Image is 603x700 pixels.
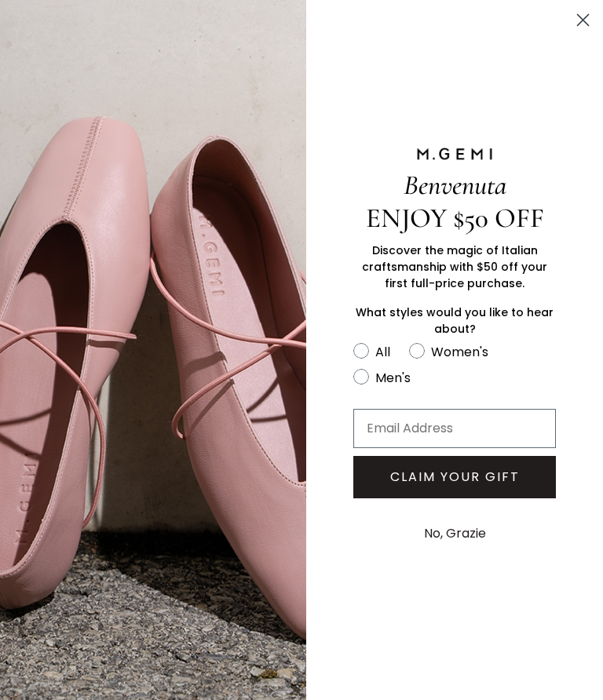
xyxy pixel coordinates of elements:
div: All [375,342,390,362]
span: What styles would you like to hear about? [356,304,554,337]
input: Email Address [353,409,556,448]
button: No, Grazie [416,514,494,553]
div: Men's [375,368,411,388]
button: Close dialog [569,6,597,34]
img: M.GEMI [415,147,494,161]
div: Women's [431,342,488,362]
button: CLAIM YOUR GIFT [353,456,556,498]
span: ENJOY $50 OFF [366,202,544,235]
span: Benvenuta [404,169,506,202]
span: Discover the magic of Italian craftsmanship with $50 off your first full-price purchase. [362,242,547,291]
